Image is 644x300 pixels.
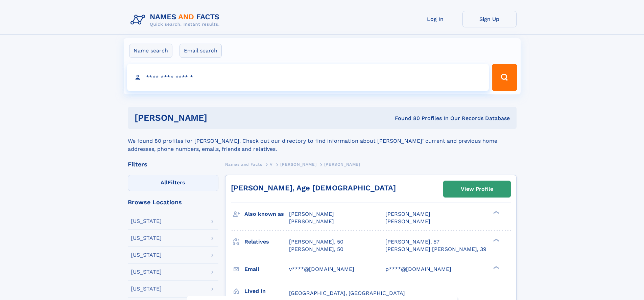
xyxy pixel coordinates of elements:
div: ❯ [492,238,500,242]
span: [GEOGRAPHIC_DATA], [GEOGRAPHIC_DATA] [289,290,405,296]
label: Name search [129,44,172,58]
h1: [PERSON_NAME] [135,114,301,122]
a: [PERSON_NAME] [PERSON_NAME], 39 [385,246,486,253]
div: ❯ [492,210,500,215]
img: Logo Names and Facts [128,11,225,29]
a: [PERSON_NAME], 50 [289,246,343,253]
a: Log In [408,11,462,27]
div: Browse Locations [128,199,218,205]
div: ❯ [492,265,500,270]
div: View Profile [461,181,493,197]
a: Names and Facts [225,160,262,168]
a: [PERSON_NAME], 57 [385,238,439,246]
div: [US_STATE] [131,235,162,241]
label: Filters [128,175,218,191]
span: All [161,179,168,186]
span: [PERSON_NAME] [324,162,360,167]
span: [PERSON_NAME] [289,211,334,217]
span: [PERSON_NAME] [385,218,430,225]
div: [US_STATE] [131,286,162,292]
div: We found 80 profiles for [PERSON_NAME]. Check out our directory to find information about [PERSON... [128,129,517,153]
h3: Lived in [244,285,289,297]
span: [PERSON_NAME] [385,211,430,217]
input: search input [127,64,489,91]
a: [PERSON_NAME], Age [DEMOGRAPHIC_DATA] [231,184,396,192]
div: [US_STATE] [131,252,162,258]
span: [PERSON_NAME] [289,218,334,225]
a: Sign Up [462,11,517,27]
a: [PERSON_NAME], 50 [289,238,343,246]
label: Email search [180,44,222,58]
div: [US_STATE] [131,218,162,224]
a: View Profile [444,181,510,197]
span: [PERSON_NAME] [280,162,316,167]
h3: Relatives [244,236,289,248]
div: Found 80 Profiles In Our Records Database [301,115,510,122]
h3: Also known as [244,208,289,220]
h3: Email [244,263,289,275]
span: V [270,162,273,167]
button: Search Button [492,64,517,91]
div: Filters [128,161,218,167]
a: V [270,160,273,168]
div: [US_STATE] [131,269,162,275]
a: [PERSON_NAME] [280,160,316,168]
